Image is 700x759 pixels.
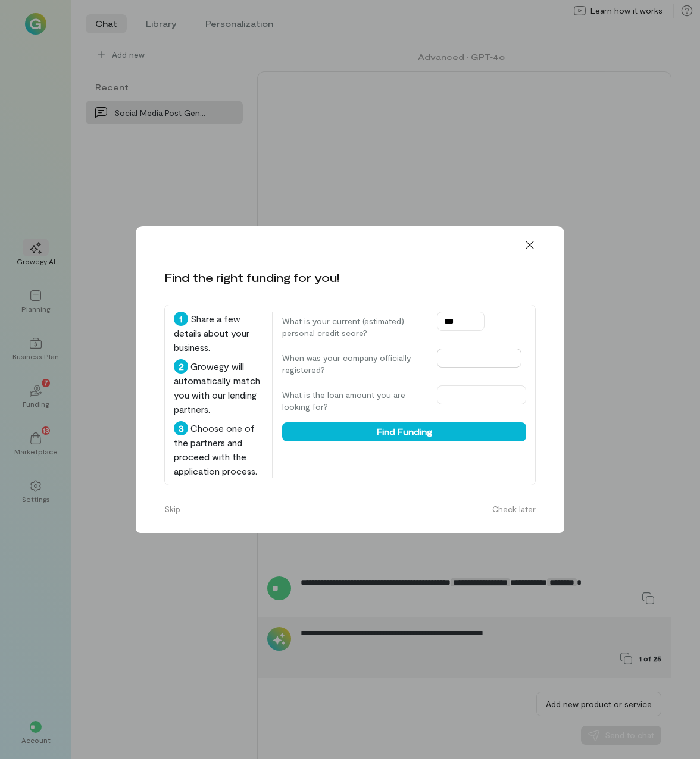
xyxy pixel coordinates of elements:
[282,352,425,376] label: When was your company officially registered?
[164,269,339,286] div: Find the right funding for you!
[485,500,543,519] button: Check later
[174,359,188,374] div: 2
[282,315,425,339] label: What is your current (estimated) personal credit score?
[174,312,262,355] div: Share a few details about your business.
[174,312,188,326] div: 1
[174,421,262,478] div: Choose one of the partners and proceed with the application process.
[282,422,526,441] button: Find Funding
[174,359,262,416] div: Growegy will automatically match you with our lending partners.
[157,500,187,519] button: Skip
[282,389,425,413] label: What is the loan amount you are looking for?
[174,421,188,435] div: 3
